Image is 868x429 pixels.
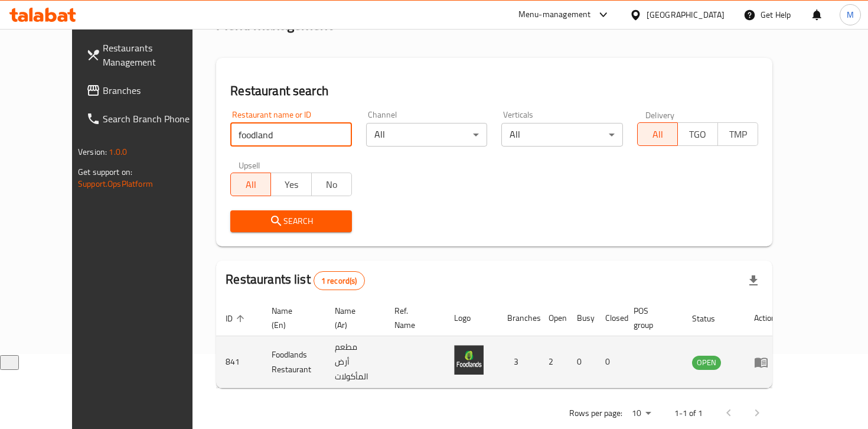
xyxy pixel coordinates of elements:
[325,336,385,388] td: مطعم أرض المأكولات
[596,336,624,388] td: 0
[567,336,596,388] td: 0
[847,8,854,21] span: M
[539,336,567,388] td: 2
[569,406,622,421] p: Rows per page:
[692,356,721,369] span: OPEN
[674,406,703,421] p: 1-1 of 1
[454,345,484,375] img: Foodlands Restaurant
[518,8,591,22] div: Menu-management
[216,336,262,388] td: 841
[647,8,725,21] div: [GEOGRAPHIC_DATA]
[627,405,655,422] div: Rows per page:
[262,336,325,388] td: Foodlands Restaurant
[498,336,539,388] td: 3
